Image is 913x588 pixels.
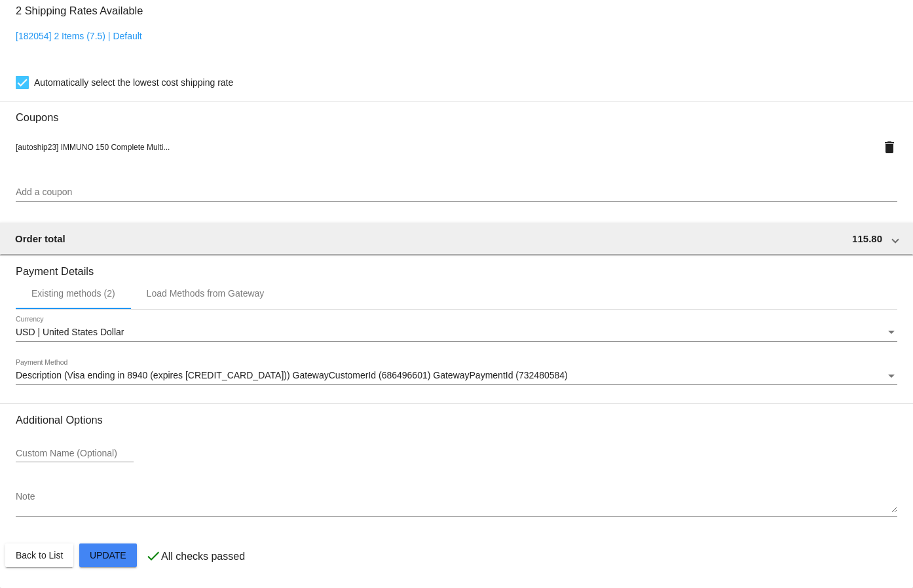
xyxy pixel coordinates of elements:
h3: Additional Options [16,414,897,426]
mat-icon: delete [882,139,897,155]
p: All checks passed [161,551,245,562]
div: Load Methods from Gateway [147,288,265,299]
a: [182054] 2 Items (7.5) | Default [16,31,142,41]
div: Existing methods (2) [31,288,115,299]
span: USD | United States Dollar [16,327,124,337]
span: Update [90,550,126,560]
span: Description (Visa ending in 8940 (expires [CREDIT_CARD_DATA])) GatewayCustomerId (686496601) Gate... [16,370,568,380]
mat-icon: check [145,548,161,564]
mat-select: Payment Method [16,371,897,381]
button: Back to List [5,543,73,567]
span: Back to List [16,550,63,560]
span: Automatically select the lowest cost shipping rate [34,75,233,90]
button: Update [79,543,137,567]
input: Add a coupon [16,187,897,198]
span: Order total [15,233,65,244]
span: 115.80 [852,233,882,244]
span: [autoship23] IMMUNO 150 Complete Multi... [16,143,170,152]
h3: Coupons [16,101,897,124]
h3: Payment Details [16,255,897,278]
input: Custom Name (Optional) [16,449,134,459]
mat-select: Currency [16,327,897,338]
